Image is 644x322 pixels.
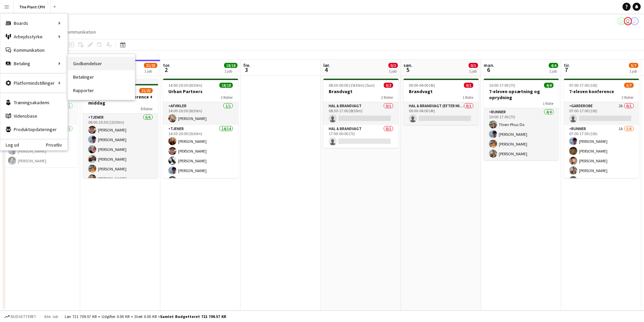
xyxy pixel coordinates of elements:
span: 07:00-17:00 (10t) [569,83,597,88]
div: Boards [0,16,67,30]
span: 1 Rolle [543,101,553,106]
app-card-role: Tjener6/608:00-20:30 (12t30m)[PERSON_NAME][PERSON_NAME][PERSON_NAME][PERSON_NAME][PERSON_NAME][PE... [83,114,158,185]
span: 08:30-00:00 (15t30m) (Sun) [329,83,375,88]
span: 21/23 [144,63,157,68]
span: Budgetteret [11,314,36,319]
h3: Brandvagt [404,88,479,94]
span: 18/18 [224,63,237,68]
app-user-avatar: Peter Poulsen [617,17,625,25]
span: 3 Roller [221,95,233,100]
span: 0/2 [384,83,393,88]
h3: Urban Partners [163,88,238,94]
span: 7 [563,66,570,74]
span: 00:00-04:00 (4t) [409,83,435,88]
a: Produktopdateringer [0,123,67,136]
span: 8 Roller [141,106,153,111]
app-card-role: Afvikler1/114:00-20:30 (6t30m)[PERSON_NAME] [163,102,238,125]
span: 10:00-17:00 (7t) [489,83,515,88]
span: 3 [242,66,251,74]
a: Kommunikation [0,43,67,57]
span: 14:00-20:30 (6t30m) [168,83,202,88]
span: 4/4 [544,83,553,88]
app-job-card: 10:00-17:00 (7t)4/47-eleven opsætning og oprydning1 RolleRunner4/410:00-17:00 (7t)Thien-Phuc Do[P... [484,79,559,160]
div: 1 job [549,69,558,74]
a: Træningsakademi [0,96,67,109]
div: 1 job [629,69,638,74]
span: tor. [163,62,170,68]
app-job-card: 07:00-17:00 (10t)5/77-eleven konference2 RollerGarderobe2A0/107:00-17:00 (10t) Runner1A5/607:00-1... [564,79,639,178]
a: Vidensbase [0,109,67,123]
span: 18/18 [219,83,233,88]
span: søn. [404,62,413,68]
span: 0/1 [469,63,478,68]
span: Alle job [43,314,59,319]
a: Betalinger [68,70,135,84]
div: Platformindstillinger [0,76,67,90]
span: lør. [323,62,330,68]
span: 1 Rolle [463,95,473,100]
a: Godkendelser [68,57,135,70]
a: Log ud [0,142,19,148]
h3: 7-eleven konference [564,88,639,94]
span: 0/2 [388,63,398,68]
a: Kommunikation [62,28,99,36]
a: Privatliv [46,142,67,148]
span: 5 [402,66,413,74]
app-card-role: Hal & brandvagt (efter midnat)0/100:00-04:00 (4t) [404,102,479,125]
span: man. [484,62,494,68]
span: fre. [243,62,251,68]
app-card-role: Runner4/410:00-17:00 (7t)Thien-Phuc Do[PERSON_NAME][PERSON_NAME][PERSON_NAME] [484,108,559,160]
app-card-role: Tjener14/1414:30-20:00 (5t30m)[PERSON_NAME][PERSON_NAME][PERSON_NAME][PERSON_NAME][PERSON_NAME] [163,125,238,277]
app-user-avatar: Magnus Pedersen [624,17,632,25]
span: 6 [483,66,494,74]
span: tir. [564,62,570,68]
div: 1 job [144,69,157,74]
div: Løn 721 709.57 KR + Udgifter 0.00 KR + Diæt 0.00 KR = [65,314,226,319]
span: 2 [162,66,170,74]
app-card-role: Runner1A5/607:00-17:00 (10t)[PERSON_NAME][PERSON_NAME][PERSON_NAME][PERSON_NAME][PERSON_NAME] [564,125,639,197]
a: Rapporter [68,84,135,97]
div: Arbejdsstyrke [0,30,67,43]
span: 0/1 [464,83,473,88]
app-job-card: 14:00-20:30 (6t30m)18/18Urban Partners3 RollerAfvikler1/114:00-20:30 (6t30m)[PERSON_NAME]Tjener14... [163,79,238,178]
button: Budgetteret [3,313,37,320]
span: 21/23 [139,88,153,93]
app-card-role: Hal & brandvagt0/117:00-00:00 (7t) [323,125,398,148]
div: 1 job [224,69,237,74]
h3: Brandvagt [323,88,398,94]
app-card-role: Garderobe2A0/107:00-17:00 (10t) [564,102,639,125]
span: 2 Roller [381,95,393,100]
app-card-role: Hal & brandvagt0/108:30-17:00 (8t30m) [323,102,398,125]
button: The Plant CPH [14,0,51,13]
app-job-card: 08:30-00:00 (15t30m) (Sun)0/2Brandvagt2 RollerHal & brandvagt0/108:30-17:00 (8t30m) Hal & brandva... [323,79,398,148]
div: 1 job [469,69,478,74]
div: 1 job [389,69,397,74]
span: Samlet budgetteret 721 709.57 KR [160,314,226,319]
span: 5/7 [624,83,634,88]
span: Kommunikation [65,29,96,35]
app-job-card: 00:00-04:00 (4t)0/1Brandvagt1 RolleHal & brandvagt (efter midnat)0/100:00-04:00 (4t) [404,79,479,125]
h3: 7-eleven opsætning og oprydning [484,88,559,100]
span: 4 [322,66,330,74]
span: 2 Roller [622,95,634,100]
app-job-card: I gang08:00-21:00 (13t)21/23Urban Partners konference + middag8 RollerTjener6/608:00-20:30 (12t30... [83,79,158,178]
app-user-avatar: Magnus Pedersen [631,17,639,25]
span: 5/7 [629,63,638,68]
div: Betaling [0,57,67,70]
span: 4/4 [549,63,558,68]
